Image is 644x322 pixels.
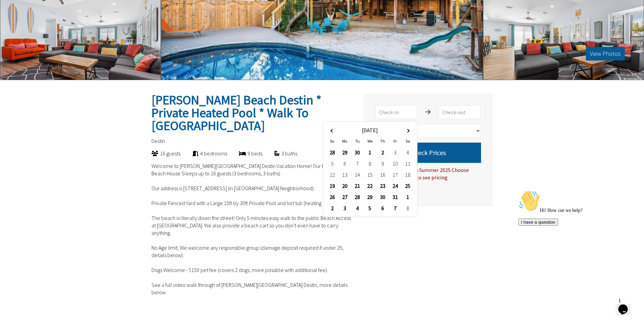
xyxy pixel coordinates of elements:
button: View Photos [586,47,625,60]
td: 24 [389,180,401,191]
th: Fr [389,135,401,147]
td: 2 [376,147,389,158]
td: 1 [402,191,414,202]
td: 15 [364,169,376,180]
td: 11 [402,158,414,169]
td: 19 [326,180,338,191]
div: 👋Hi! How can we help?I have a question [3,3,124,38]
input: Check-out [438,105,481,119]
img: :wave: [3,3,24,24]
div: 9 beds [227,150,262,157]
td: 22 [364,180,376,191]
td: 23 [376,180,389,191]
button: Check Prices [375,143,481,163]
div: 4 bedrooms [181,150,227,157]
iframe: chat widget [516,188,637,292]
td: 5 [326,158,338,169]
input: Check-in [375,105,418,119]
div: 3 baths [262,150,297,157]
td: 10 [389,158,401,169]
td: 7 [351,158,364,169]
td: 20 [338,180,351,191]
td: 4 [351,202,364,214]
th: Th [376,135,389,147]
td: 2 [326,202,338,214]
td: 7 [389,202,401,214]
div: 16 guests [140,150,181,157]
span: Destin [151,138,165,144]
th: Sa [402,135,414,147]
td: 6 [376,202,389,214]
td: 26 [326,191,338,202]
td: 8 [402,202,414,214]
td: 31 [389,191,401,202]
th: Mo [338,135,351,147]
td: 29 [364,191,376,202]
td: 21 [351,180,364,191]
span: Hi! How can we help? [3,20,67,25]
th: Tu [351,135,364,147]
td: 27 [338,191,351,202]
td: 14 [351,169,364,180]
td: 28 [326,147,338,158]
td: 25 [402,180,414,191]
iframe: chat widget [616,295,637,315]
td: 9 [376,158,389,169]
td: 4 [402,147,414,158]
td: 30 [351,147,364,158]
th: We [364,135,376,147]
td: 12 [326,169,338,180]
div: For Spring Break & Summer 2025 Choose [DATE] to [DATE] to see pricing [375,163,481,181]
td: 16 [376,169,389,180]
td: 13 [338,169,351,180]
td: 3 [338,202,351,214]
td: 5 [364,202,376,214]
td: 30 [376,191,389,202]
button: I have a question [3,31,43,38]
td: 3 [389,147,401,158]
td: 29 [338,147,351,158]
h2: [PERSON_NAME] Beach Destin * Private Heated Pool * Walk To [GEOGRAPHIC_DATA] [151,94,352,132]
td: 18 [402,169,414,180]
td: 17 [389,169,401,180]
td: 28 [351,191,364,202]
td: 8 [364,158,376,169]
th: Su [326,135,338,147]
th: [DATE] [338,124,401,135]
td: 1 [364,147,376,158]
td: 6 [338,158,351,169]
